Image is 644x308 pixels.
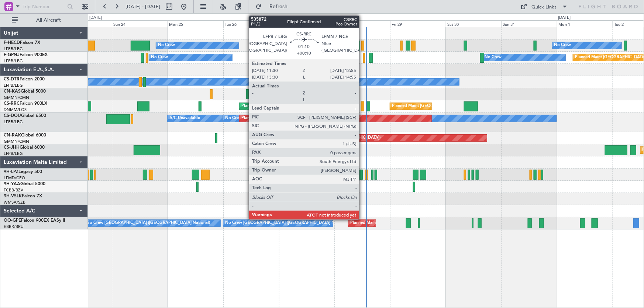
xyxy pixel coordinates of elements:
[19,18,78,23] span: All Aircraft
[390,20,446,27] div: Fri 29
[334,20,390,27] div: Thu 28
[4,46,23,52] a: LFPB/LBG
[554,40,571,51] div: No Crew
[392,101,508,112] div: Planned Maint [GEOGRAPHIC_DATA] ([GEOGRAPHIC_DATA])
[4,53,48,57] a: F-GPNJFalcon 900EX
[4,182,20,186] span: 9H-YAA
[557,20,613,27] div: Mon 1
[4,58,23,64] a: LFPB/LBG
[112,20,168,27] div: Sun 24
[4,194,42,198] a: 9H-VSLKFalcon 7X
[263,4,294,9] span: Refresh
[151,52,168,63] div: No Crew
[4,151,23,156] a: LFPB/LBG
[23,1,65,12] input: Trip Number
[4,194,22,198] span: 9H-VSLK
[8,14,80,26] button: All Aircraft
[89,15,102,21] div: [DATE]
[4,114,21,118] span: CS-DOU
[4,101,20,106] span: CS-RRC
[4,83,23,88] a: LFPB/LBG
[265,132,381,143] div: Planned Maint [GEOGRAPHIC_DATA] ([GEOGRAPHIC_DATA])
[517,1,572,13] button: Quick Links
[4,224,24,229] a: EBBR/BRU
[502,20,557,27] div: Sun 31
[4,41,40,45] a: F-HECDFalcon 7X
[350,218,484,229] div: Planned Maint [GEOGRAPHIC_DATA] ([GEOGRAPHIC_DATA] National)
[4,187,23,193] a: FCBB/BZV
[223,20,279,27] div: Tue 26
[4,200,25,205] a: WMSA/SZB
[4,218,21,223] span: OO-GPE
[4,119,23,125] a: LFPB/LBG
[4,89,46,94] a: CN-KASGlobal 5000
[169,113,200,124] div: A/C Unavailable
[267,169,284,180] div: No Crew
[86,218,210,229] div: No Crew [GEOGRAPHIC_DATA] ([GEOGRAPHIC_DATA] National)
[4,53,20,57] span: F-GPNJ
[4,101,47,106] a: CS-RRCFalcon 900LX
[279,20,335,27] div: Wed 27
[4,114,46,118] a: CS-DOUGlobal 6500
[4,133,21,138] span: CN-RAK
[532,4,557,11] div: Quick Links
[225,113,242,124] div: No Crew
[4,182,45,186] a: 9H-YAAGlobal 5000
[485,52,502,63] div: No Crew
[4,145,45,150] a: CS-JHHGlobal 6000
[158,40,175,51] div: No Crew
[168,20,223,27] div: Mon 25
[4,107,27,113] a: DNMM/LOS
[4,77,20,82] span: CS-DTR
[4,133,46,138] a: CN-RAKGlobal 6000
[4,170,18,174] span: 9H-LPZ
[252,1,296,13] button: Refresh
[4,170,42,174] a: 9H-LPZLegacy 500
[4,175,25,181] a: LFMD/CEQ
[4,89,21,94] span: CN-KAS
[4,218,65,223] a: OO-GPEFalcon 900EX EASy II
[125,3,160,10] span: [DATE] - [DATE]
[4,139,29,144] a: GMMN/CMN
[4,95,29,100] a: GMMN/CMN
[225,218,349,229] div: No Crew [GEOGRAPHIC_DATA] ([GEOGRAPHIC_DATA] National)
[4,77,45,82] a: CS-DTRFalcon 2000
[446,20,502,27] div: Sat 30
[241,113,358,124] div: Planned Maint [GEOGRAPHIC_DATA] ([GEOGRAPHIC_DATA])
[241,101,358,112] div: Planned Maint [GEOGRAPHIC_DATA] ([GEOGRAPHIC_DATA])
[4,41,20,45] span: F-HECD
[4,145,20,150] span: CS-JHH
[558,15,571,21] div: [DATE]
